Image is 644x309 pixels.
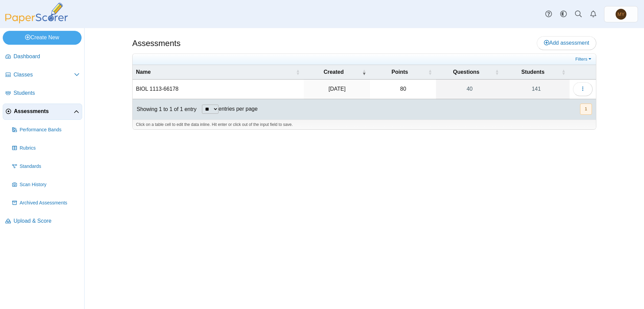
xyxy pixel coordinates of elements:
[9,177,82,193] a: Scan History
[20,145,79,152] span: Rubrics
[14,71,74,79] span: Classes
[537,36,596,50] a: Add assessment
[3,104,82,120] a: Assessments
[3,213,82,229] a: Upload & Score
[9,122,82,138] a: Performance Bands
[3,85,82,102] a: Students
[328,86,345,92] time: Sep 8, 2025 at 11:44 AM
[14,53,79,60] span: Dashboard
[544,40,589,46] span: Add assessment
[133,119,596,130] div: Click on a table cell to edit the data inline. Hit enter or click out of the input field to save.
[618,12,625,17] span: Ming Yang
[9,140,82,156] a: Rubrics
[495,65,499,79] span: Questions : Activate to sort
[579,104,592,115] nav: pagination
[133,80,304,99] td: BIOL 1113-66178
[3,31,82,44] a: Create New
[324,69,344,75] span: Created
[132,38,181,49] h1: Assessments
[3,19,70,24] a: PaperScorer
[436,80,503,98] a: 40
[136,69,151,75] span: Name
[20,163,79,170] span: Standards
[521,69,544,75] span: Students
[218,106,258,112] label: entries per page
[3,67,82,83] a: Classes
[20,200,79,206] span: Archived Assessments
[20,127,79,133] span: Performance Bands
[428,65,432,79] span: Points : Activate to sort
[503,80,570,98] a: 141
[9,195,82,211] a: Archived Assessments
[14,217,79,225] span: Upload & Score
[561,65,566,79] span: Students : Activate to sort
[370,80,436,99] td: 80
[3,3,70,23] img: PaperScorer
[14,89,79,97] span: Students
[453,69,479,75] span: Questions
[586,7,601,22] a: Alerts
[20,181,79,188] span: Scan History
[392,69,408,75] span: Points
[9,158,82,175] a: Standards
[3,49,82,65] a: Dashboard
[296,65,300,79] span: Name : Activate to sort
[14,108,74,115] span: Assessments
[616,9,626,20] span: Ming Yang
[133,99,197,119] div: Showing 1 to 1 of 1 entry
[574,56,594,63] a: Filters
[580,104,592,115] button: 1
[604,6,638,22] a: Ming Yang
[362,65,366,79] span: Created : Activate to remove sorting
